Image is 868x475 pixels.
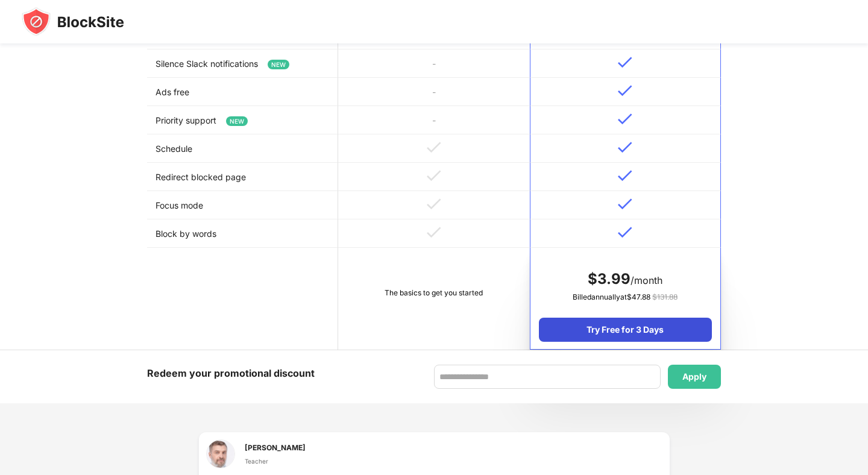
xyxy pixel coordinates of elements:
span: $ 3.99 [588,270,631,288]
img: testimonial-1.jpg [206,439,235,468]
span: $ 131.88 [652,292,678,301]
td: Schedule [147,134,338,163]
td: - [338,106,529,134]
td: Priority support [147,106,338,134]
img: v-blue.svg [618,142,632,153]
td: Block by words [147,219,338,248]
img: v-blue.svg [618,227,632,238]
img: v-blue.svg [618,198,632,210]
span: NEW [226,116,248,126]
div: Redeem your promotional discount [147,365,315,382]
div: [PERSON_NAME] [245,442,306,453]
div: The basics to get you started [347,287,521,299]
td: - [338,78,529,106]
td: Silence Slack notifications [147,49,338,78]
img: v-blue.svg [618,113,632,125]
img: v-blue.svg [618,170,632,181]
img: blocksite-icon-black.svg [22,7,124,36]
td: Redirect blocked page [147,163,338,191]
img: v-grey.svg [427,170,441,181]
div: /month [539,269,712,289]
div: Billed annually at $ 47.88 [539,291,712,303]
div: Teacher [245,456,306,466]
img: v-grey.svg [427,227,441,238]
img: v-blue.svg [618,85,632,96]
img: v-blue.svg [618,57,632,68]
img: v-grey.svg [427,142,441,153]
img: v-grey.svg [427,198,441,210]
div: Try Free for 3 Days [539,318,712,342]
span: NEW [268,60,289,69]
td: Ads free [147,78,338,106]
td: - [338,49,529,78]
div: Apply [682,372,706,382]
td: Focus mode [147,191,338,219]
